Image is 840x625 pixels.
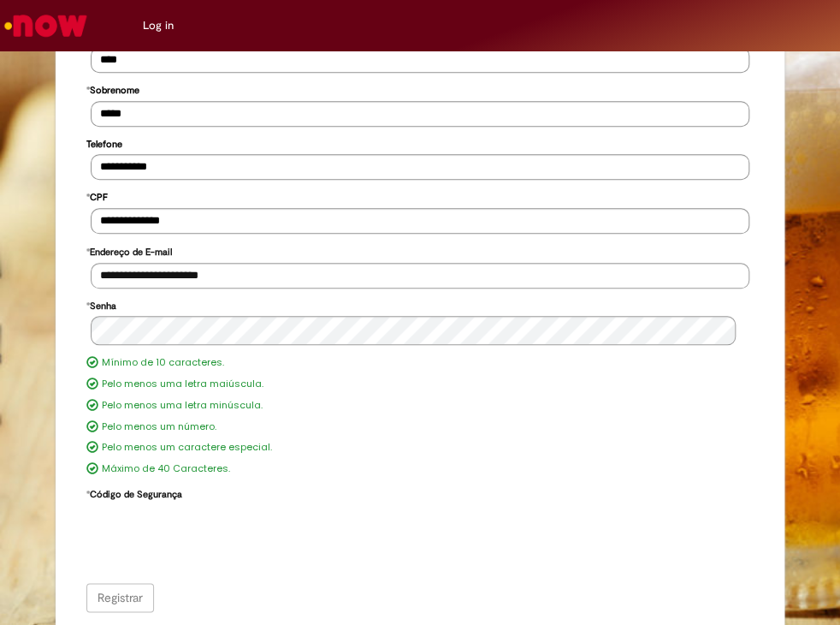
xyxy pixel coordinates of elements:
label: Sobrenome [86,76,139,101]
label: Senha [86,292,116,317]
label: Telefone [86,130,122,155]
label: Máximo de 40 Caracteres. [102,462,230,476]
label: CPF [86,183,108,208]
label: Pelo menos um caractere especial. [102,441,272,455]
label: Pelo menos um número. [102,420,216,434]
img: ServiceNow [2,9,90,43]
label: Código de Segurança [86,480,182,505]
label: Endereço de E-mail [86,238,172,263]
label: Mínimo de 10 caracteres. [102,356,224,370]
iframe: reCAPTCHA [91,504,351,571]
label: Pelo menos uma letra maiúscula. [102,378,263,391]
label: Pelo menos uma letra minúscula. [102,399,263,413]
